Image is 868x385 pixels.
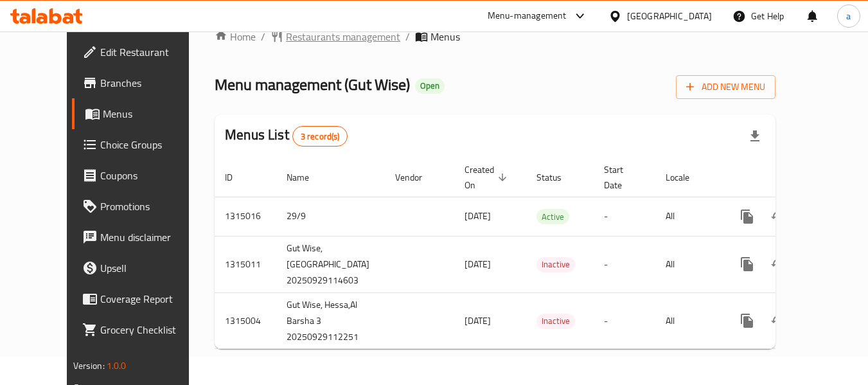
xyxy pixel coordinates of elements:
span: Upsell [100,260,202,276]
td: - [594,292,655,349]
span: Coupons [100,168,202,183]
div: Active [536,209,569,224]
td: All [655,292,722,349]
a: Grocery Checklist [72,314,212,345]
td: - [594,197,655,236]
span: Coverage Report [100,291,202,307]
span: a [846,9,851,23]
span: [DATE] [465,256,491,273]
span: Promotions [100,199,202,214]
div: Menu-management [488,8,567,24]
td: All [655,197,722,236]
span: [DATE] [465,312,491,329]
div: Total records count [292,126,348,147]
td: - [594,236,655,292]
span: 1.0.0 [107,357,127,374]
td: Gut Wise, [GEOGRAPHIC_DATA] 20250929114603 [276,236,385,292]
a: Coverage Report [72,283,212,314]
span: Restaurants management [286,29,400,44]
div: Export file [740,121,770,152]
h2: Menus List [225,125,348,147]
span: ID [225,170,249,185]
a: Coupons [72,160,212,191]
span: Menus [103,106,202,121]
li: / [261,29,265,44]
a: Choice Groups [72,129,212,160]
td: 1315004 [215,292,276,349]
a: Home [215,29,256,44]
td: 29/9 [276,197,385,236]
span: Status [536,170,578,185]
span: Edit Restaurant [100,44,202,60]
span: [DATE] [465,208,491,224]
button: Add New Menu [676,75,775,99]
span: Menu management ( Gut Wise ) [215,70,410,99]
span: Version: [73,357,105,374]
span: Open [415,80,445,91]
a: Menus [72,98,212,129]
td: Gut Wise, Hessa,Al Barsha 3 20250929112251 [276,292,385,349]
th: Actions [722,158,865,197]
button: Change Status [763,201,793,232]
span: Name [287,170,326,185]
a: Upsell [72,253,212,283]
span: Choice Groups [100,137,202,152]
span: 3 record(s) [293,130,348,143]
span: Inactive [536,257,575,272]
span: Inactive [536,314,575,328]
span: Add New Menu [686,79,765,95]
div: [GEOGRAPHIC_DATA] [627,9,712,23]
button: more [732,249,763,280]
button: more [732,305,763,336]
div: Inactive [536,314,575,329]
span: Vendor [395,170,439,185]
a: Menu disclaimer [72,222,212,253]
span: Menu disclaimer [100,229,202,245]
span: Menus [430,29,460,44]
td: All [655,236,722,292]
span: Created On [465,162,511,193]
a: Promotions [72,191,212,222]
a: Restaurants management [270,29,400,44]
span: Grocery Checklist [100,322,202,337]
span: Start Date [604,162,640,193]
div: Inactive [536,257,575,273]
td: 1315011 [215,236,276,292]
table: enhanced table [215,158,865,350]
button: Change Status [763,249,793,280]
span: Locale [666,170,706,185]
a: Edit Restaurant [72,37,212,67]
a: Branches [72,67,212,98]
div: Open [415,78,445,94]
li: / [405,29,410,44]
td: 1315016 [215,197,276,236]
button: more [732,201,763,232]
span: Active [536,210,569,224]
span: Branches [100,75,202,91]
button: Change Status [763,305,793,336]
nav: breadcrumb [215,29,775,44]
